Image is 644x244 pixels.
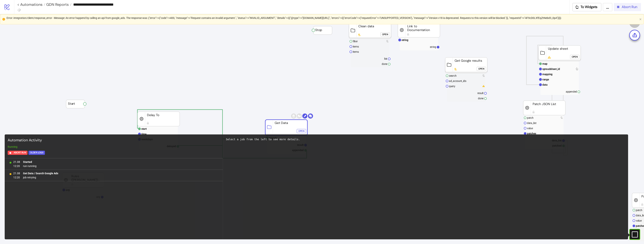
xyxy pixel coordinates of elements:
[380,32,390,36] button: Open
[13,175,20,179] span: 12:20
[527,122,537,125] text: data_list
[141,133,147,136] text: time
[141,127,147,130] text: start
[449,74,456,77] text: search
[430,45,436,48] text: string
[353,40,358,43] text: filter
[23,160,32,163] b: Started
[2,18,5,21] span: exclamation-circle
[449,79,466,82] text: ad_account_ids
[542,73,552,76] text: mapping
[477,67,486,71] button: Open
[17,3,45,6] a: < Automations
[226,137,625,141] div: Select a job from the left to see more details.
[13,160,20,164] span: 21.08
[639,18,642,21] button: close
[7,16,638,20] div: Error: integration/client/response_error - Message: An error happend by calling an api from googl...
[622,5,637,9] span: Abort Run
[477,92,484,95] text: result
[384,57,387,60] text: list
[14,151,26,155] span: Abort Run
[28,151,45,155] button: Older Logs
[402,39,408,42] text: string
[636,209,642,212] text: patch
[542,62,547,65] text: map
[542,67,560,70] text: spreadsheet_id
[23,164,37,168] span: run running
[298,129,304,133] div: Open
[636,219,642,222] text: value
[23,172,58,175] b: Get Data / Search Google Ads
[45,3,72,6] a: GDN Reports
[614,3,641,11] button: Abort Run
[542,78,549,81] text: range
[527,116,534,119] text: patch
[30,151,43,155] div: Older Logs
[6,136,221,145] div: Automation Activity
[353,45,359,48] text: items
[570,55,579,59] button: Open
[603,3,612,11] button: ...
[45,2,69,7] span: GDN Reports
[382,32,388,37] div: Open
[13,171,20,175] span: 21.08
[572,55,578,59] div: Open
[23,175,58,179] span: job retrying
[297,129,306,133] button: Open
[572,3,602,11] button: To Widgets
[527,132,536,135] text: patches
[478,67,484,71] div: Open
[6,145,221,149] div: Running
[13,164,20,168] span: 12:20
[449,85,455,88] text: query
[542,83,548,86] text: data
[8,151,28,155] button: Abort Run
[527,127,533,130] text: value
[353,50,359,53] text: items
[581,5,598,9] span: To Widgets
